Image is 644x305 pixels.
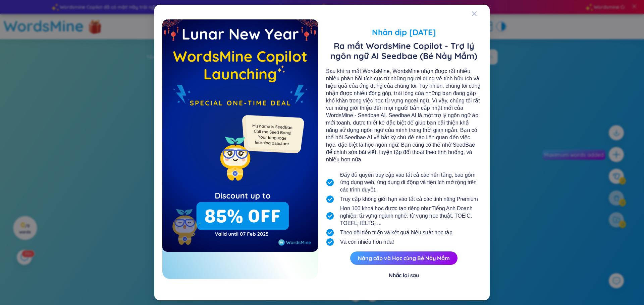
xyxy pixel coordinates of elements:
button: Nâng cấp và Học cùng Bé Nảy Mầm [350,251,458,265]
span: Nhân dịp [DATE] [326,26,482,38]
div: Nhắc lại sau [389,272,419,279]
img: wmFlashDealEmpty.967f2bab.png [162,19,318,252]
span: Hơn 100 khoá học được tạo riêng như Tiếng Anh Doanh nghiệp, từ vựng ngành nghề, từ vựng học thuật... [340,205,482,227]
span: Truy cập không giới hạn vào tất cả các tính năng Premium [340,196,478,203]
span: Và còn nhiều hơn nữa! [340,238,394,246]
span: Theo dõi tiến triển và kết quả hiệu suất học tập [340,229,452,236]
img: minionSeedbaeMessage.35ffe99e.png [239,101,306,168]
button: Close [472,5,490,23]
span: Đầy đủ quyền truy cập vào tất cả các nền tảng, bao gồm ứng dụng web, ứng dụng di động và tiện ích... [340,171,482,194]
div: Sau khi ra mắt WordsMine, WordsMine nhận được rất nhiều nhiều phản hồi tích cực từ những người dù... [326,68,482,163]
span: Ra mắt WordsMine Copilot - Trợ lý ngôn ngữ AI Seedbae (Bé Nảy Mầm) [326,41,482,61]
